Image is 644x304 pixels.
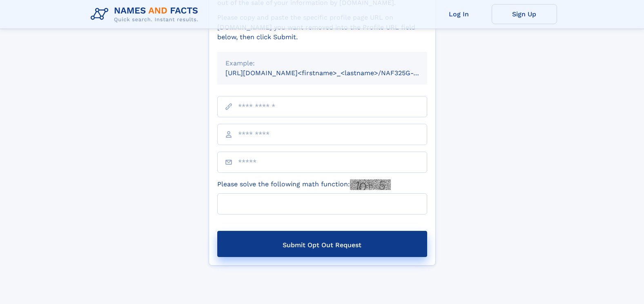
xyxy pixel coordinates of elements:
[426,4,492,24] a: Log In
[225,58,419,68] div: Example:
[217,231,427,257] button: Submit Opt Out Request
[217,179,391,190] label: Please solve the following math function:
[225,69,443,77] small: [URL][DOMAIN_NAME]<firstname>_<lastname>/NAF325G-xxxxxxxx
[492,4,557,24] a: Sign Up
[87,3,205,25] img: Logo Names and Facts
